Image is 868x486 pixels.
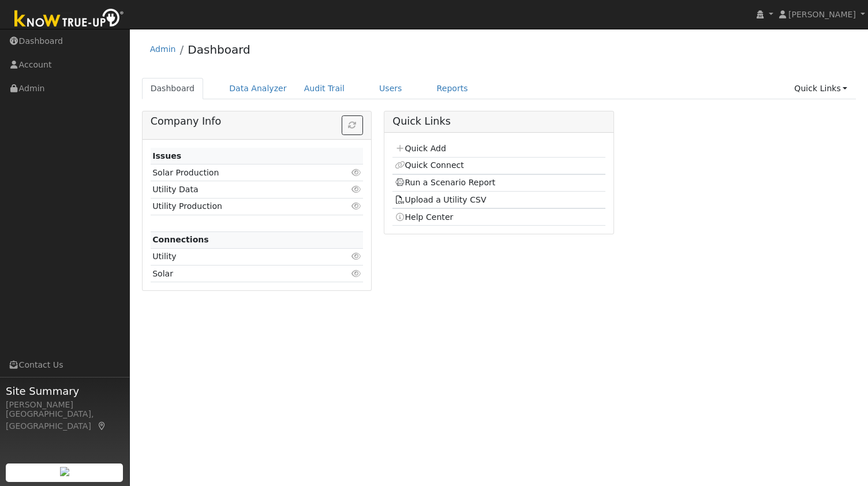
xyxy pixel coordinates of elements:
a: Users [371,78,411,99]
a: Run a Scenario Report [395,178,496,187]
a: Audit Trail [295,78,353,99]
i: Click to view [351,252,361,260]
strong: Issues [152,151,181,160]
div: [GEOGRAPHIC_DATA], [GEOGRAPHIC_DATA] [6,408,124,432]
td: Utility Production [151,198,329,215]
td: Utility [151,248,329,265]
i: Click to view [351,169,361,177]
a: Dashboard [188,43,250,57]
a: Data Analyzer [220,78,295,99]
i: Click to view [351,185,361,193]
img: Know True-Up [9,6,130,32]
h5: Company Info [151,115,363,128]
img: retrieve [60,467,69,476]
h5: Quick Links [392,115,605,128]
span: Site Summary [6,383,124,399]
a: Dashboard [142,78,204,99]
a: Upload a Utility CSV [395,195,487,204]
td: Utility Data [151,181,329,198]
strong: Connections [152,235,209,244]
i: Click to view [351,202,361,210]
a: Reports [428,78,477,99]
i: Click to view [351,270,361,278]
a: Map [97,421,107,431]
td: Solar [151,266,329,282]
td: Solar Production [151,165,329,181]
div: [PERSON_NAME] [6,399,124,411]
a: Quick Connect [395,160,464,170]
span: [PERSON_NAME] [788,10,856,19]
a: Help Center [395,212,454,222]
a: Admin [150,44,176,54]
a: Quick Add [395,144,446,153]
a: Quick Links [785,78,856,99]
